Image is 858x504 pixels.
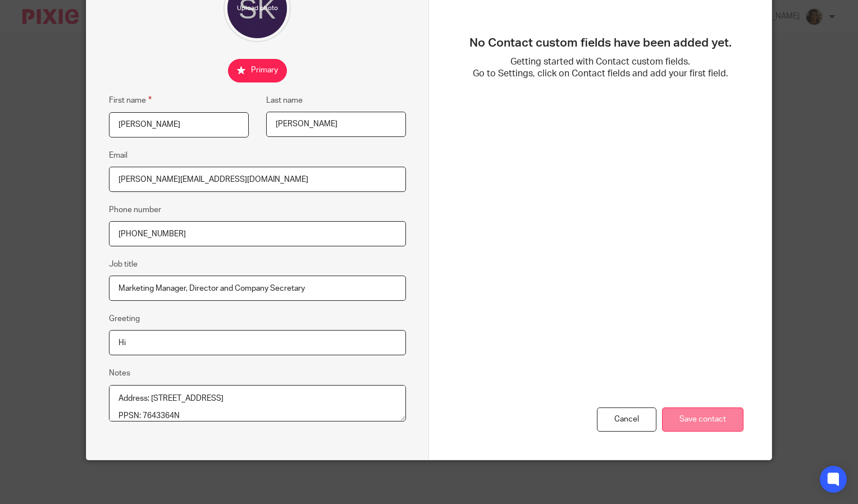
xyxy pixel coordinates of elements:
[662,407,743,432] input: Save contact
[597,407,656,432] div: Cancel
[109,368,130,379] label: Notes
[266,95,303,106] label: Last name
[109,330,406,355] input: e.g. Dear Mrs. Appleseed or Hi Sam
[109,259,138,270] label: Job title
[457,36,743,51] h3: No Contact custom fields have been added yet.
[457,56,743,80] p: Getting started with Contact custom fields. Go to Settings, click on Contact fields and add your ...
[109,204,161,216] label: Phone number
[109,94,152,107] label: First name
[109,385,406,422] textarea: Address: [STREET_ADDRESS] PPSN: 7643364N
[109,150,127,161] label: Email
[109,313,140,324] label: Greeting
